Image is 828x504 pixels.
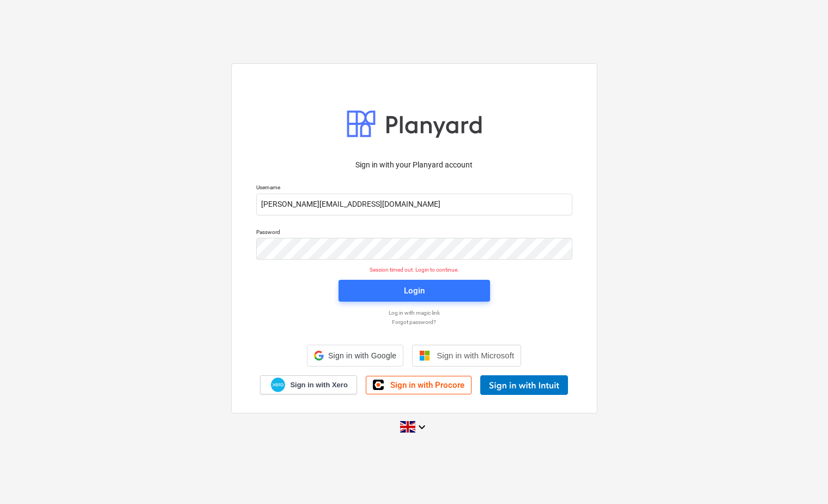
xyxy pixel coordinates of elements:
a: Sign in with Procore [366,376,472,394]
img: Microsoft logo [419,350,430,361]
div: Login [404,284,425,298]
span: Sign in with Procore [390,380,464,390]
p: Sign in with your Planyard account [256,159,572,171]
input: Username [256,194,572,215]
button: Login [339,280,490,302]
span: Sign in with Google [328,351,396,360]
p: Username [256,184,572,193]
span: Sign in with Microsoft [437,351,514,360]
p: Password [256,229,572,238]
a: Sign in with Xero [260,375,357,394]
div: Sign in with Google [307,345,403,367]
a: Forgot password? [251,319,578,326]
p: Session timed out. Login to continue. [250,266,579,273]
i: keyboard_arrow_down [415,421,428,434]
span: Sign in with Xero [290,380,347,390]
img: Xero logo [271,377,285,392]
a: Log in with magic link [251,309,578,316]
